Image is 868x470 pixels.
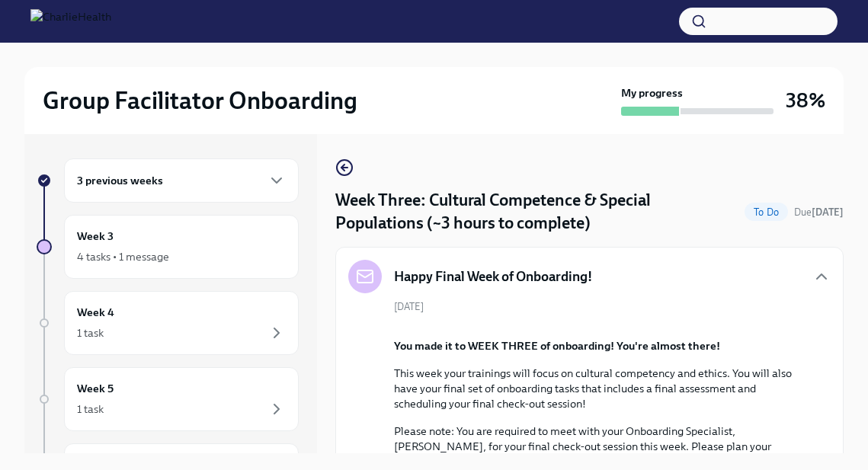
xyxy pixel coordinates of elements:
span: Due [794,206,844,218]
div: 4 tasks • 1 message [77,249,169,264]
strong: [DATE] [812,206,844,218]
h2: Group Facilitator Onboarding [43,85,357,116]
div: 1 task [77,401,104,417]
p: This week your trainings will focus on cultural competency and ethics. You will also have your fi... [394,366,806,411]
strong: You made it to WEEK THREE of onboarding! You're almost there! [394,339,720,353]
h5: Happy Final Week of Onboarding! [394,267,592,286]
h6: 3 previous weeks [77,172,163,189]
span: [DATE] [394,299,424,314]
h3: 38% [786,87,825,114]
div: 1 task [77,325,104,341]
a: Week 34 tasks • 1 message [37,215,299,279]
span: To Do [745,206,788,218]
div: 3 previous weeks [64,158,299,203]
img: CharlieHealth [30,9,111,34]
h6: Week 5 [77,380,114,397]
strong: My progress [621,85,683,101]
h6: Week 4 [77,304,114,321]
h4: Week Three: Cultural Competence & Special Populations (~3 hours to complete) [335,189,738,235]
h6: Week 3 [77,228,114,245]
a: Week 41 task [37,291,299,355]
span: August 25th, 2025 10:00 [794,205,844,219]
a: Week 51 task [37,367,299,431]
